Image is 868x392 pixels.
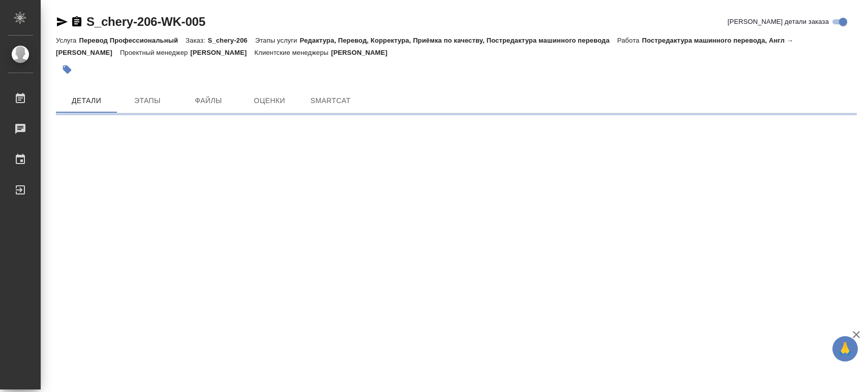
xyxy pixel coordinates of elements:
button: 🙏 [832,336,858,362]
p: S_chery-206 [208,37,255,44]
p: [PERSON_NAME] [190,49,254,56]
button: Добавить тэг [56,58,78,81]
p: Этапы услуги [255,37,300,44]
button: Скопировать ссылку для ЯМессенджера [56,16,68,28]
p: Перевод Профессиональный [79,37,186,44]
p: [PERSON_NAME] [331,49,395,56]
p: Редактура, Перевод, Корректура, Приёмка по качеству, Постредактура машинного перевода [300,37,617,44]
span: Файлы [184,94,233,107]
span: Оценки [245,94,294,107]
p: Работа [617,37,642,44]
span: 🙏 [836,338,854,360]
p: Проектный менеджер [120,49,190,56]
p: Услуга [56,37,79,44]
span: Детали [62,94,111,107]
p: Клиентские менеджеры [254,49,331,56]
p: Заказ: [186,37,207,44]
span: [PERSON_NAME] детали заказа [728,17,829,27]
button: Скопировать ссылку [71,16,83,28]
a: S_chery-206-WK-005 [86,15,205,28]
span: Этапы [123,94,172,107]
span: SmartCat [306,94,355,107]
